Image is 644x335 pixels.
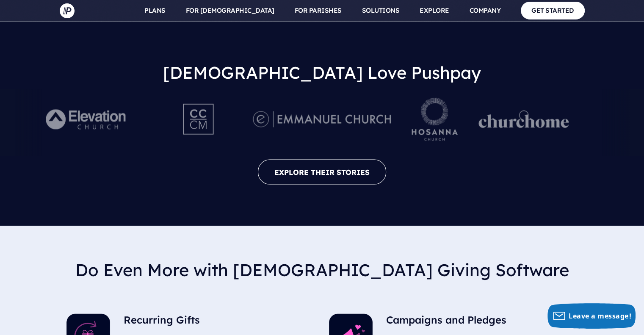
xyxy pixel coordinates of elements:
[253,111,391,127] img: pp_logos_3
[412,98,458,141] img: pp_logos_5
[258,160,386,185] a: EXPLORE THEIR STORIES
[166,96,232,143] img: Pushpay_Logo__CCM
[7,55,637,89] h2: [DEMOGRAPHIC_DATA] Love Pushpay
[29,96,145,143] img: Pushpay_Logo__Elevation
[521,2,585,19] a: GET STARTED
[124,314,282,329] h5: Recurring Gifts
[386,314,544,329] h5: Campaigns and Pledges
[547,303,636,329] button: Leave a message!
[478,111,569,128] img: pp_logos_1
[569,311,631,321] span: Leave a message!
[66,253,578,287] h2: Do Even More with [DEMOGRAPHIC_DATA] Giving Software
